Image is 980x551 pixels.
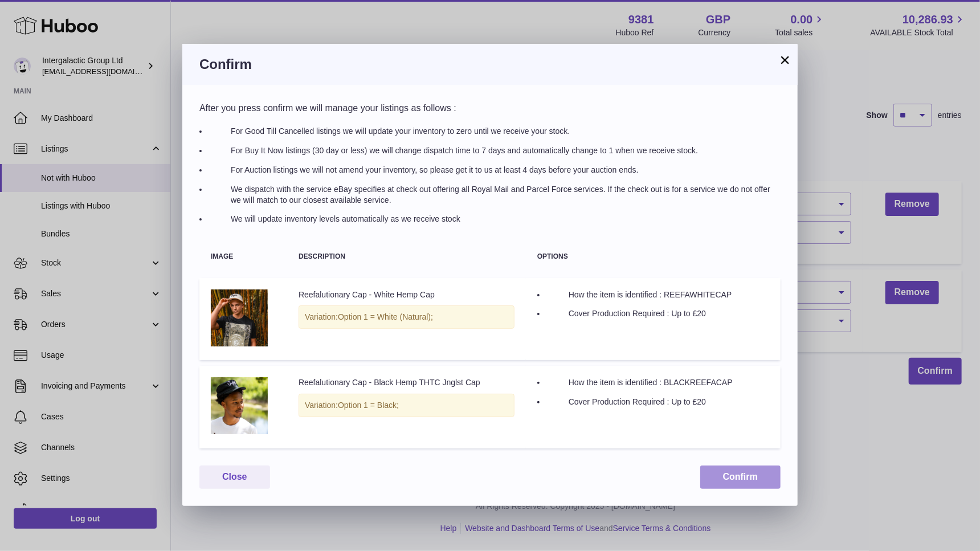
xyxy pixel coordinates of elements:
[526,242,781,272] th: Options
[700,466,781,489] button: Confirm
[211,289,268,346] img: white-reefalutionary-cap-junglist-thtc.jpg
[287,242,526,272] th: Description
[208,214,781,225] li: We will update inventory levels automatically as we receive stock
[208,145,781,156] li: For Buy It Now listings (30 day or less) we will change dispatch time to 7 days and automatically...
[299,305,514,329] div: Variation:
[199,466,270,489] button: Close
[546,397,769,407] li: Cover Production Required : Up to £20
[199,55,781,74] h3: Confirm
[546,289,769,300] li: How the item is identified : REEFAWHITECAP
[338,312,433,321] span: Option 1 = White (Natural);
[211,377,268,434] img: black-junglist-reefalotionary-cap.jpg
[546,308,769,319] li: Cover Production Required : Up to £20
[299,394,514,417] div: Variation:
[287,366,526,448] td: Reefalutionary Cap - Black Hemp THTC Jnglst Cap
[199,102,781,115] p: After you press confirm we will manage your listings as follows :
[287,278,526,361] td: Reefalutionary Cap - White Hemp Cap
[208,165,781,175] li: For Auction listings we will not amend your inventory, so please get it to us at least 4 days bef...
[208,126,781,137] li: For Good Till Cancelled listings we will update your inventory to zero until we receive your stock.
[208,184,781,206] li: We dispatch with the service eBay specifies at check out offering all Royal Mail and Parcel Force...
[778,53,792,67] button: ×
[546,377,769,388] li: How the item is identified : BLACKREEFACAP
[338,401,399,410] span: Option 1 = Black;
[199,242,287,272] th: Image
